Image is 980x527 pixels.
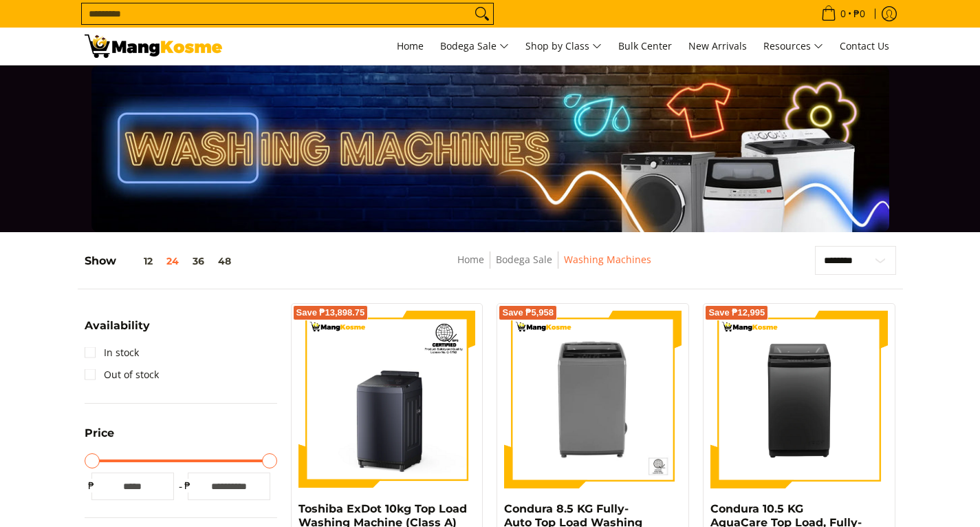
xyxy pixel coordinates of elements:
a: Out of stock [85,364,159,386]
button: Search [471,3,493,24]
img: Washing Machines l Mang Kosme: Home Appliances Warehouse Sale Partner | Page 2 [85,34,222,58]
span: Save ₱5,958 [502,309,554,317]
span: New Arrivals [688,39,747,52]
a: New Arrivals [682,28,754,65]
button: 48 [211,256,238,267]
h5: Show [85,254,238,268]
a: Bodega Sale [496,253,552,266]
img: condura-top-load-automatic-washing-machine-8.5-kilos-front-view-mang-kosme [504,311,682,488]
summary: Open [85,320,150,342]
a: In stock [85,342,139,364]
span: Save ₱12,995 [708,309,765,317]
span: Home [397,39,424,52]
span: 0 [838,9,848,19]
a: Washing Machines [564,253,651,266]
span: Bodega Sale [440,38,509,55]
a: Bodega Sale [433,28,516,65]
nav: Breadcrumbs [357,251,751,282]
span: ₱ [85,479,98,493]
button: 12 [116,256,160,267]
span: Price [85,428,114,439]
span: Shop by Class [525,38,602,55]
a: Bulk Center [611,28,679,65]
a: Home [390,28,431,65]
button: 24 [160,256,186,267]
span: Resources [763,38,823,55]
span: Bulk Center [618,39,672,52]
span: • [817,6,869,21]
a: Shop by Class [519,28,609,65]
span: Availability [85,320,150,331]
span: Contact Us [840,39,889,52]
span: Save ₱13,898.75 [296,309,365,317]
a: Resources [756,28,830,65]
button: 36 [186,256,211,267]
summary: Open [85,428,114,449]
a: Home [457,253,484,266]
span: ₱ [181,479,195,493]
img: Toshiba ExDot 10kg Top Load Washing Machine (Class A) [298,311,476,488]
a: Contact Us [833,28,896,65]
span: ₱0 [851,9,867,19]
nav: Main Menu [236,28,896,65]
img: Condura 10.5 KG AquaCare Top Load, Fully-Auto Inverter Washing Machine, Gray (Class A) [710,311,888,488]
